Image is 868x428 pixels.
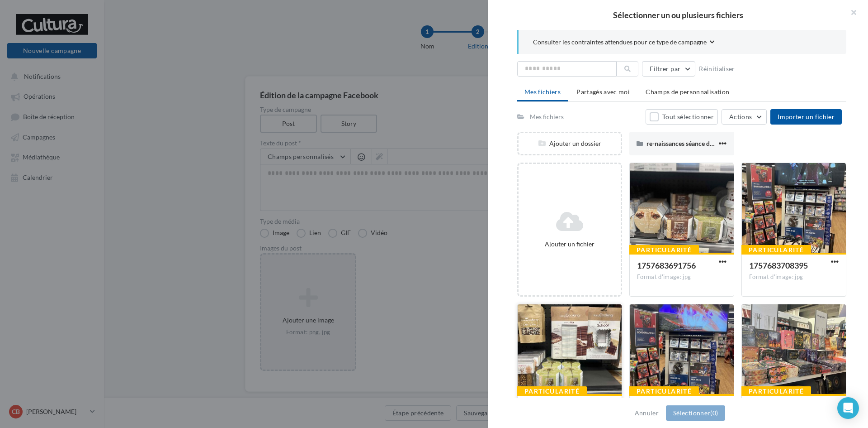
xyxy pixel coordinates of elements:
[666,405,725,421] button: Sélectionner(0)
[631,408,662,418] button: Annuler
[695,63,739,74] button: Réinitialiser
[503,11,854,19] h2: Sélectionner un ou plusieurs fichiers
[741,245,811,255] div: Particularité
[778,113,835,120] span: Importer un fichier
[533,37,715,48] button: Consulter les contraintes attendues pour ce type de campagne
[646,109,718,125] button: Tout sélectionner
[729,113,752,120] span: Actions
[522,240,617,249] div: Ajouter un fichier
[637,273,726,281] div: Format d'image: jpg
[837,397,859,419] div: Open Intercom Messenger
[749,273,839,281] div: Format d'image: jpg
[770,109,842,125] button: Importer un fichier
[517,386,587,396] div: Particularité
[710,409,718,417] span: (0)
[533,38,707,47] span: Consulter les contraintes attendues pour ce type de campagne
[629,245,699,255] div: Particularité
[637,260,696,270] span: 1757683691756
[749,260,808,270] span: 1757683708395
[722,109,767,125] button: Actions
[524,88,561,96] span: Mes fichiers
[530,112,564,121] div: Mes fichiers
[642,61,695,77] button: Filtrer par
[629,386,699,396] div: Particularité
[519,139,621,148] div: Ajouter un dossier
[741,386,811,396] div: Particularité
[576,88,630,96] span: Partagés avec moi
[646,139,740,147] span: re-naissances séance de bien-être
[646,88,729,96] span: Champs de personnalisation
